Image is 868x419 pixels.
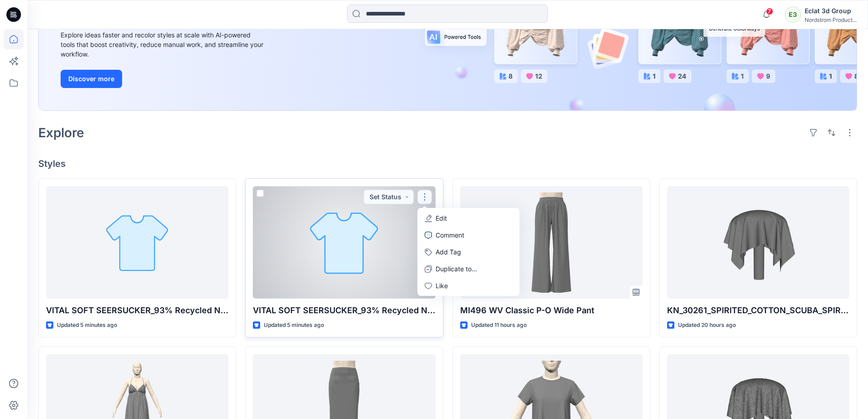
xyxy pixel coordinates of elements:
[460,186,642,299] a: MI496 WV Classic P-O Wide Pant
[419,243,518,260] button: Add Tag
[61,70,266,88] a: Discover more
[264,321,324,330] p: Updated 5 minutes ago
[785,6,801,23] div: E3
[471,321,527,330] p: Updated 11 hours ago
[253,304,435,317] p: VITAL SOFT SEERSUCKER_93% Recycled Nylon, 7% Spandex_100gsm_C32823-Q
[805,16,857,23] div: Nordstrom Product...
[678,321,736,330] p: Updated 20 hours ago
[38,125,84,140] h2: Explore
[460,304,642,317] p: MI496 WV Classic P-O Wide Pant
[436,281,448,290] p: Like
[436,230,464,240] p: Comment
[46,186,228,299] a: VITAL SOFT SEERSUCKER_93% Recycled Nylon, 7% Spandex_100gsm_C32823-Q
[61,70,122,88] button: Discover more
[38,158,857,169] h4: Styles
[46,304,228,317] p: VITAL SOFT SEERSUCKER_93% Recycled Nylon, 7% Spandex_100gsm_C32823-Q
[667,304,849,317] p: KN_30261_SPIRITED_COTTON_SCUBA_SPIRITED_COTTON_SCUBA_44%_Cotton,_49%_Polyester,_7%_Spandex_320gsm...
[57,321,117,330] p: Updated 5 minutes ago
[61,30,266,59] div: Explore ideas faster and recolor styles at scale with AI-powered tools that boost creativity, red...
[805,5,857,16] div: Eclat 3d Group
[436,213,447,223] p: Edit
[253,186,435,299] a: VITAL SOFT SEERSUCKER_93% Recycled Nylon, 7% Spandex_100gsm_C32823-Q
[667,186,849,299] a: KN_30261_SPIRITED_COTTON_SCUBA_SPIRITED_COTTON_SCUBA_44%_Cotton,_49%_Polyester,_7%_Spandex_320gsm...
[766,8,773,15] span: 7
[436,264,477,274] p: Duplicate to...
[419,210,518,227] a: Edit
